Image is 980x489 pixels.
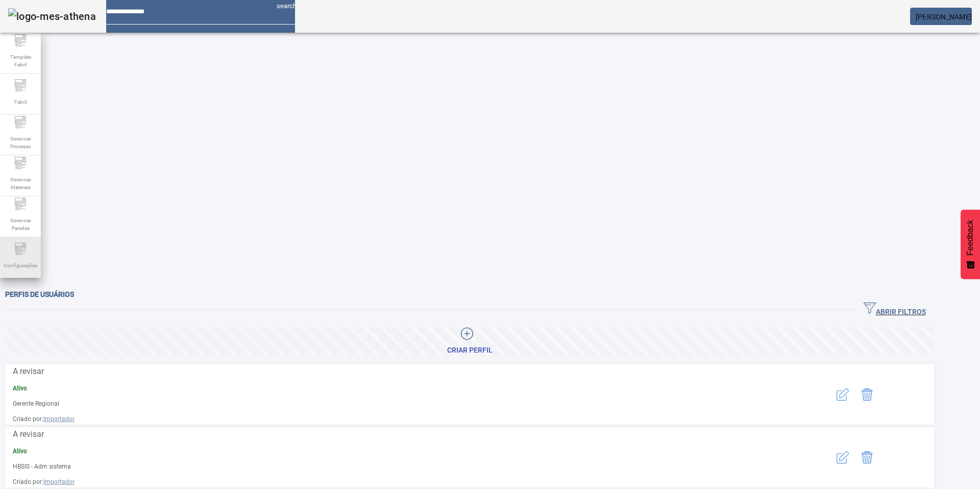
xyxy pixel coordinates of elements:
img: logo-mes-athena [8,8,96,25]
span: Importador [43,478,75,485]
span: A revisar [13,429,44,439]
button: Feedback - Mostrar pesquisa [961,209,980,279]
span: Gerenciar Processo [5,132,36,153]
span: A revisar [13,366,44,376]
div: Criar Perfil [447,345,493,356]
span: Importador [43,415,75,423]
span: ABRIR FILTROS [864,302,926,317]
button: Delete [855,445,879,470]
p: HBSIS - Adm sistema [13,462,778,471]
span: [PERSON_NAME] [916,13,972,21]
span: Gerenciar Paradas [5,214,36,235]
p: Gerente Regional [13,399,778,408]
span: Configurações [1,259,40,272]
span: Perfis de usuários [5,290,74,298]
button: Criar Perfil [5,327,934,356]
span: Gerenciar Materiais [5,173,36,194]
button: ABRIR FILTROS [855,300,934,319]
span: Fabril [11,95,30,109]
strong: Ativo [13,385,27,392]
button: Delete [855,382,879,407]
strong: Ativo [13,448,27,455]
span: Feedback [966,220,975,255]
span: Criado por: [13,477,778,486]
span: Criado por: [13,414,778,424]
span: Template Fabril [5,50,36,72]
